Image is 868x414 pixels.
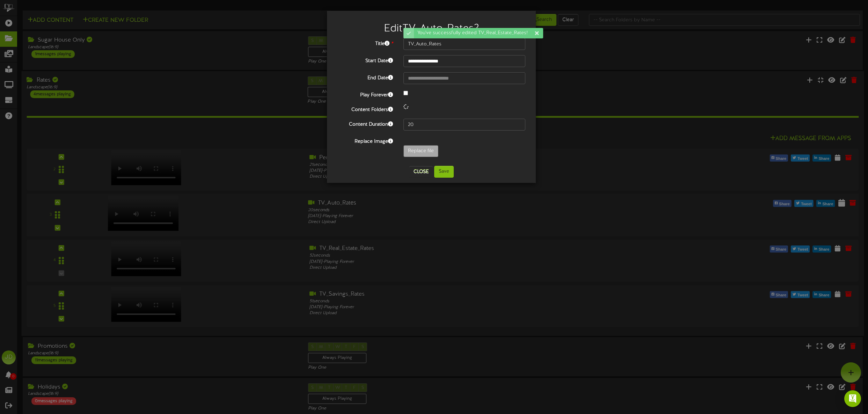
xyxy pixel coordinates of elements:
button: Save [434,166,454,178]
label: Play Forever [332,89,398,99]
div: Open Intercom Messenger [844,390,861,407]
label: Content Duration [332,119,398,128]
input: 15 [403,119,525,131]
button: Close [409,166,433,177]
label: Title [332,38,398,47]
div: You've successfully edited TV_Real_Estate_Rates! [414,28,543,38]
div: Dismiss this notification [534,30,540,37]
label: Content Folders [332,104,398,113]
label: End Date [332,72,398,82]
h2: Edit TV_Auto_Rates ? [337,23,525,35]
label: Start Date [332,55,398,65]
input: Title [403,38,525,50]
label: Replace Image [332,136,398,145]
